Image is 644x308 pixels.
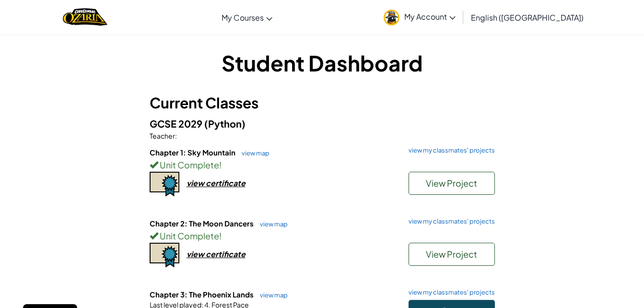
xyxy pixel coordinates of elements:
[150,92,495,114] h3: Current Classes
[187,249,246,259] div: view certificate
[426,249,477,260] span: View Project
[404,289,495,296] a: view my classmates' projects
[150,48,495,78] h1: Student Dashboard
[150,249,246,259] a: view certificate
[379,2,460,32] a: My Account
[150,290,255,299] span: Chapter 3: The Phoenix Lands
[409,172,495,195] button: View Project
[466,4,588,30] a: English ([GEOGRAPHIC_DATA])
[150,178,246,188] a: view certificate
[150,131,175,140] span: Teacher
[404,218,495,225] a: view my classmates' projects
[63,7,107,27] a: Ozaria by CodeCombat logo
[222,12,264,23] span: My Courses
[158,230,219,241] span: Unit Complete
[219,159,222,170] span: !
[404,147,495,154] a: view my classmates' projects
[219,230,222,241] span: !
[63,7,107,27] img: Home
[150,148,237,157] span: Chapter 1: Sky Mountain
[237,149,269,157] a: view map
[150,118,204,130] span: GCSE 2029
[175,131,177,140] span: :
[150,172,179,197] img: certificate-icon.png
[204,118,246,130] span: (Python)
[404,12,456,22] span: My Account
[150,243,179,268] img: certificate-icon.png
[471,12,584,23] span: English ([GEOGRAPHIC_DATA])
[158,159,219,170] span: Unit Complete
[409,243,495,266] button: View Project
[384,10,399,25] img: avatar
[255,220,288,228] a: view map
[255,291,288,299] a: view map
[150,219,255,228] span: Chapter 2: The Moon Dancers
[426,178,477,189] span: View Project
[217,4,277,30] a: My Courses
[187,178,246,188] div: view certificate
